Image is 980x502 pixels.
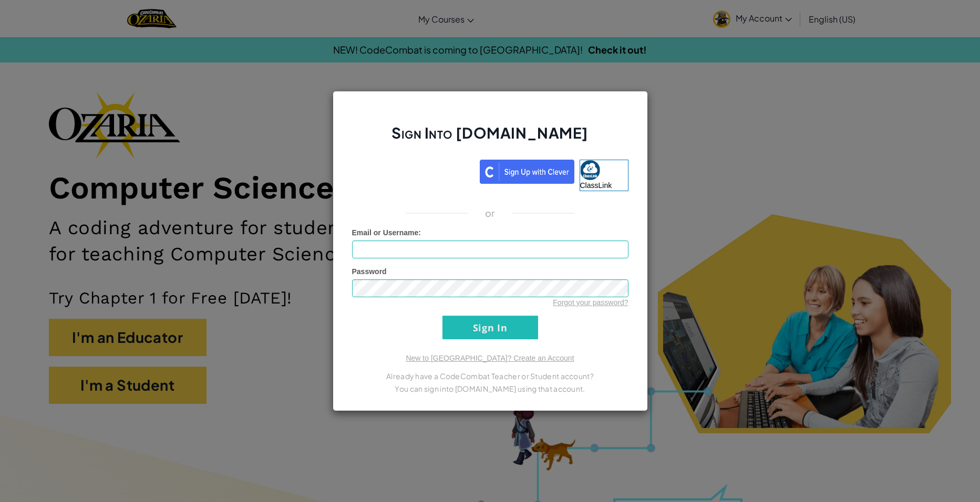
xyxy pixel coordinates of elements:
[352,123,628,153] h2: Sign Into [DOMAIN_NAME]
[580,160,600,180] img: classlink-logo-small.png
[442,316,538,339] input: Sign In
[406,354,574,362] a: New to [GEOGRAPHIC_DATA]? Create an Account
[485,207,495,219] p: or
[553,298,628,307] a: Forgot your password?
[352,370,628,382] p: Already have a CodeCombat Teacher or Student account?
[580,181,612,190] span: ClassLink
[352,382,628,395] p: You can sign into [DOMAIN_NAME] using that account.
[347,159,480,182] iframe: Sign in with Google Button
[352,267,387,276] span: Password
[352,228,419,237] span: Email or Username
[352,227,421,238] label: :
[480,160,574,184] img: clever_sso_button@2x.png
